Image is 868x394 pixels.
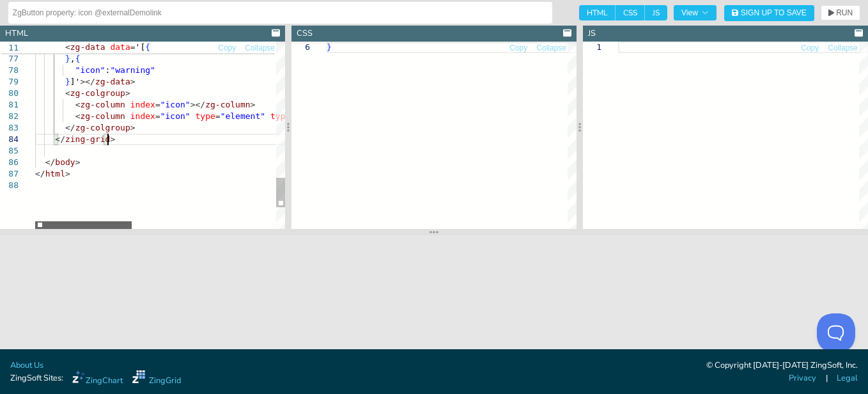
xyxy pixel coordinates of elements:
div: 1 [583,42,601,53]
span: < [75,111,81,121]
span: zg-data [95,77,130,86]
span: > [130,77,136,86]
span: zing-grid [65,134,110,144]
a: Privacy [789,372,816,384]
span: = [155,100,160,109]
button: View [674,5,717,20]
span: CSS [616,5,645,20]
span: Collapse [245,44,275,52]
span: JS [645,5,667,20]
span: "warning" [110,65,155,75]
button: Sign Up to Save [724,5,814,21]
span: Sign Up to Save [741,9,807,17]
span: View [681,9,709,17]
span: "icon" [75,65,105,75]
span: : [105,65,111,75]
button: Copy [509,42,528,54]
span: > [251,100,256,109]
button: RUN [821,5,860,20]
a: ZingChart [72,370,123,387]
span: data [110,42,130,52]
span: { [75,54,81,63]
span: "icon" [160,100,190,109]
span: > [110,134,115,144]
button: Copy [800,42,819,54]
span: "element" [221,111,265,121]
span: index [130,100,155,109]
span: "icon" [160,111,190,121]
span: Collapse [828,44,858,52]
div: JS [588,28,596,40]
span: type [196,111,215,121]
span: RUN [836,9,853,17]
div: checkbox-group [579,5,667,20]
span: zg-column [80,100,125,109]
iframe: Toggle Customer Support [817,313,855,352]
input: Untitled Demo [13,3,548,23]
span: , [70,54,75,63]
span: zg-column [80,111,125,121]
button: Copy [217,42,236,54]
a: Legal [837,372,858,384]
span: '[ [136,42,146,52]
div: CSS [297,28,313,40]
button: Collapse [536,42,567,54]
button: Collapse [244,42,275,54]
span: ></ [80,77,95,86]
span: ZingSoft Sites: [10,372,63,384]
span: zg-colgroup [70,88,125,98]
span: > [125,88,130,98]
span: } [327,42,332,52]
button: Collapse [827,42,858,54]
span: </ [65,123,75,132]
span: < [65,42,70,52]
span: = [130,42,136,52]
span: index [130,111,155,121]
span: zg-data [70,42,105,52]
span: type-element-tag-name [270,111,375,121]
span: Copy [509,44,527,52]
span: </ [45,157,56,167]
span: = [215,111,221,121]
span: | [826,372,828,384]
span: < [65,88,70,98]
span: ]' [70,77,81,86]
span: </ [55,134,65,144]
div: © Copyright [DATE]-[DATE] ZingSoft, Inc. [706,359,858,372]
span: Copy [218,44,236,52]
span: > [65,169,70,178]
span: Collapse [536,44,566,52]
span: } [65,54,70,63]
span: </ [35,169,45,178]
span: > [75,157,81,167]
span: HTML [579,5,616,20]
span: > [130,123,136,132]
span: zg-column [205,100,250,109]
span: html [45,169,65,178]
span: { [145,42,150,52]
span: = [155,111,160,121]
span: zg-colgroup [75,123,130,132]
span: < [75,100,81,109]
span: ></ [190,100,205,109]
span: body [55,157,75,167]
div: 6 [291,42,310,53]
div: HTML [5,28,28,40]
a: ZingGrid [132,370,181,387]
span: } [65,77,70,86]
a: About Us [10,359,43,372]
span: Copy [801,44,819,52]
